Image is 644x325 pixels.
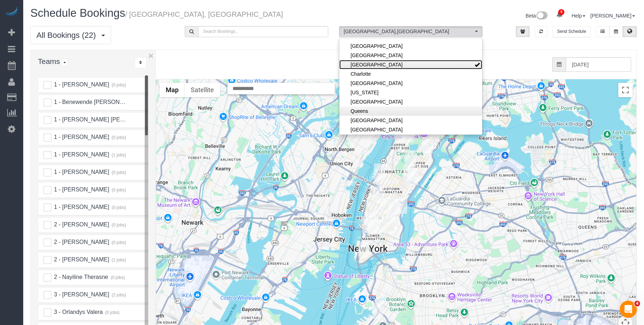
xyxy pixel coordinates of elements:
[339,116,482,125] a: [GEOGRAPHIC_DATA]
[111,222,126,227] small: (0 jobs)
[111,170,126,175] small: (0 jobs)
[339,69,482,79] a: Charlotte
[339,79,482,88] a: [GEOGRAPHIC_DATA]
[339,41,482,51] a: [GEOGRAPHIC_DATA]
[111,82,126,87] small: (0 jobs)
[53,116,158,122] span: 1 - [PERSON_NAME] [PERSON_NAME]
[339,97,482,106] a: [GEOGRAPHIC_DATA]
[344,28,473,35] span: [GEOGRAPHIC_DATA] , [GEOGRAPHIC_DATA]
[53,186,109,192] span: 1 - [PERSON_NAME]
[339,97,482,106] li: Portland
[526,13,548,19] a: Beta
[53,99,141,105] span: 1 - Benewende [PERSON_NAME]
[53,134,109,140] span: 1 - [PERSON_NAME]
[30,26,111,44] button: All Bookings (22)
[339,41,482,51] li: Boston
[566,57,631,72] input: Date
[339,26,483,37] button: [GEOGRAPHIC_DATA],[GEOGRAPHIC_DATA]
[111,205,126,210] small: (0 jobs)
[339,88,482,97] a: [US_STATE]
[618,83,633,97] button: Toggle fullscreen view
[558,9,564,15] span: 9
[135,57,146,68] div: ...
[53,291,109,297] span: 3 - [PERSON_NAME]
[536,11,548,21] img: New interface
[148,51,154,60] button: ×
[36,31,99,40] span: All Bookings (22)
[368,217,379,234] div: 09/01/2025 7:55AM - Kelsy Gonzalez (Aviator Nation - NYC) - 93 Mercer Street, New York, NY 10012
[422,137,433,153] div: 09/01/2025 2:30PM - Mark Mccourt - 300 East 93rd Street, Apt 26a, New York, NY 10128
[395,126,406,143] div: 09/01/2025 12:00PM - Caitlin O'Brien - 210 West 89th Street, Apt. 6m, New York, NY 10024
[339,51,482,60] li: Bronx
[53,81,109,87] span: 1 - [PERSON_NAME]
[125,10,283,18] small: / [GEOGRAPHIC_DATA], [GEOGRAPHIC_DATA]
[53,274,108,280] span: 2 - Nayiline Therasne
[362,216,373,233] div: 09/01/2025 1:00PM - Rick DeVos - 565 Broome Street, Apt. N12c, New York, NY 10013
[553,26,591,37] button: Send Schedule
[38,57,60,65] span: Teams
[339,51,482,60] a: [GEOGRAPHIC_DATA]
[339,88,482,97] li: New Jersey
[403,165,414,181] div: 09/01/2025 12:00PM - Brendan Nolan (Flexjet) - 205 East 59th Street, Apt. 16c, New York, NY 10022
[339,79,482,88] li: Denver
[386,217,397,234] div: 09/01/2025 9:00AM - Skyler Stiskin - 235 East 4th Street, Apt.4b, New York, NY 10003
[403,126,414,142] div: 09/01/2025 12:00PM - Leonora Gogolak - 336 Central Park West, Apt 5e, New York, NY 10025
[339,60,482,69] li: Brooklyn
[104,310,120,315] small: (0 jobs)
[407,169,418,185] div: 09/01/2025 9:00AM - Daniele Menache - 400 East 58th Street, Apt. 15c, New York, NY 10022
[30,7,125,19] span: Schedule Bookings
[111,187,126,192] small: (0 jobs)
[53,256,109,262] span: 2 - [PERSON_NAME]
[620,301,637,318] iframe: Intercom live chat
[53,151,109,157] span: 1 - [PERSON_NAME]
[339,116,482,125] li: Seattle
[358,242,369,258] div: 09/01/2025 8:00AM - Adaora Oji - 20 Exchange Place, Apt. 1717, New York, NY 10005
[405,150,416,167] div: 09/01/2025 9:15AM - Francesca Racanelli (Still Here NYC) - 905 Madison Avenue, New York, NY 10021
[53,169,109,175] span: 1 - [PERSON_NAME]
[339,26,483,37] ol: All Locations
[53,309,103,315] span: 3 - Orlandys Valera
[375,216,386,233] div: 09/01/2025 9:45AM - Francesca Racanelli (Still Here NYC) - 268 Elizabeth Street, New York, NY 10012
[160,83,185,97] button: Show street map
[553,7,566,23] a: 9
[590,13,635,19] a: [PERSON_NAME]
[111,240,126,245] small: (0 jobs)
[339,125,482,134] a: [GEOGRAPHIC_DATA]
[111,135,126,140] small: (0 jobs)
[139,60,142,65] i: Sort Teams
[367,211,378,227] div: 09/01/2025 1:00PM - Alexandra Shinder - 173 Sullivan Street, Apt. 1c, New York, NY 10012
[571,13,585,19] a: Help
[111,152,126,157] small: (1 jobs)
[634,301,640,306] span: 4
[396,197,407,214] div: 09/01/2025 9:00AM - Elizabeth Seidman - 30 Waterside Plaza, Apt 35j, New York, NY 10010
[198,26,328,37] input: Search Bookings..
[339,125,482,134] li: Staten Island
[372,302,383,319] div: 09/01/2025 10:00AM - Sev Paso (Jennifer Lee (SERHANT.) - Referral) - 193 23rd Street, Garden Apar...
[185,83,220,97] button: Show satellite imagery
[111,292,126,297] small: (2 jobs)
[374,164,385,180] div: 09/01/2025 11:00AM - Vanessa Langan - 516 West 47th Street, Apt. S3l, New York, NY 10036
[53,239,109,245] span: 2 - [PERSON_NAME]
[53,204,109,210] span: 1 - [PERSON_NAME]
[110,275,125,280] small: (0 jobs)
[111,257,126,262] small: (1 jobs)
[4,7,19,17] img: Automaid Logo
[380,197,391,214] div: 09/01/2025 12:30PM - Jeffrey Davis - 240 Park Ave. South, Apt. 3a, New York, NY 10003
[53,221,109,227] span: 2 - [PERSON_NAME]
[339,60,482,69] a: [GEOGRAPHIC_DATA]
[389,199,400,215] div: 09/01/2025 2:00PM - Hunter Chang - 320 Easr 23rd Street, Apt 14m, New York City, NY 10010
[373,186,384,203] div: 09/01/2025 5:00PM - Harsha Viswanathan (New York City Society of Health-system Pharmacists) - 200...
[339,106,482,116] a: Queens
